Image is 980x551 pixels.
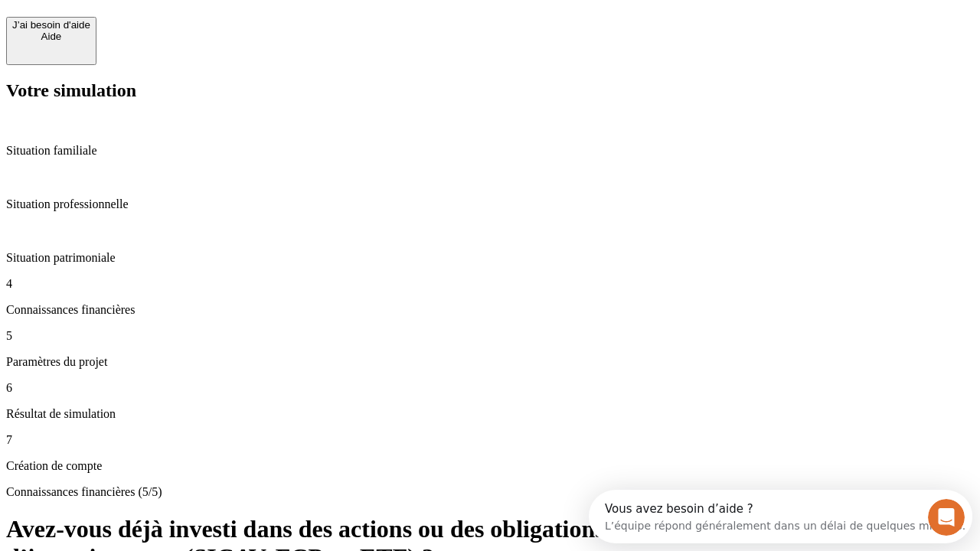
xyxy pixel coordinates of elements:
div: Vous avez besoin d’aide ? [16,13,377,25]
iframe: Intercom live chat discovery launcher [589,490,972,543]
p: 6 [6,381,974,395]
p: Situation patrimoniale [6,251,974,265]
p: Connaissances financières (5/5) [6,485,974,499]
p: Situation professionnelle [6,197,974,211]
p: Résultat de simulation [6,407,974,421]
div: L’équipe répond généralement dans un délai de quelques minutes. [16,25,377,41]
button: J’ai besoin d'aideAide [6,17,96,65]
div: Ouvrir le Messenger Intercom [6,6,422,48]
p: Connaissances financières [6,303,974,317]
p: Paramètres du projet [6,355,974,369]
p: 7 [6,433,974,447]
iframe: Intercom live chat [928,499,965,536]
div: Aide [12,31,90,42]
p: 4 [6,277,974,291]
p: Situation familiale [6,144,974,158]
p: Création de compte [6,459,974,473]
p: 5 [6,329,974,343]
h2: Votre simulation [6,80,974,101]
div: J’ai besoin d'aide [12,19,90,31]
